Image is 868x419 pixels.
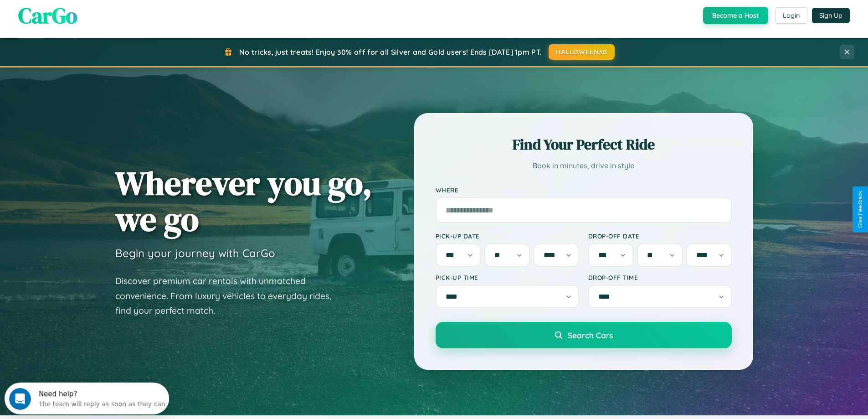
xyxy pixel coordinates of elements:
[115,165,372,237] h1: Wherever you go, we go
[436,322,732,348] button: Search Cars
[115,246,275,260] h3: Begin your journey with CarGo
[436,134,732,155] h2: Find Your Perfect Ride
[436,186,732,194] label: Where
[775,7,807,24] button: Login
[549,44,615,60] button: HALLOWEEN30
[703,7,768,24] button: Become a Host
[436,159,732,172] p: Book in minutes, drive in style
[18,0,77,31] span: CarGo
[34,15,161,25] div: The team will reply as soon as they can
[436,232,579,240] label: Pick-up Date
[588,232,732,240] label: Drop-off Date
[34,8,161,15] div: Need help?
[4,4,169,29] div: Open Intercom Messenger
[5,383,169,414] iframe: Intercom live chat discovery launcher
[436,274,579,281] label: Pick-up Time
[239,47,542,57] span: No tricks, just treats! Enjoy 30% off for all Silver and Gold users! Ends [DATE] 1pm PT.
[588,274,732,281] label: Drop-off Time
[568,330,613,340] span: Search Cars
[857,191,863,228] div: Give Feedback
[9,388,31,410] iframe: Intercom live chat
[115,274,343,318] p: Discover premium car rentals with unmatched convenience. From luxury vehicles to everyday rides, ...
[812,8,850,23] button: Sign Up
